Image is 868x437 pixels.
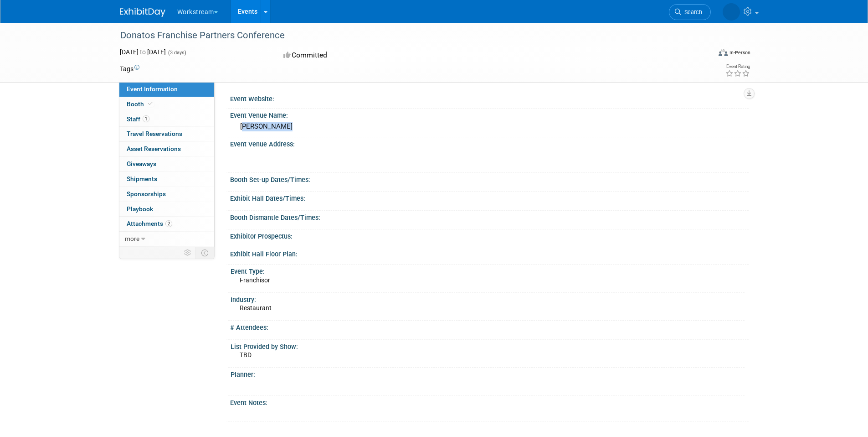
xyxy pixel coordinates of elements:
a: Sponsorships [119,187,214,202]
a: Travel Reservations [119,127,214,141]
a: Event Information [119,82,214,97]
a: Booth [119,97,214,112]
span: Search [681,9,702,16]
div: Event Venue Address: [230,137,749,149]
div: Event Format [657,47,751,61]
a: Attachments2 [119,217,214,231]
span: Asset Reservations [127,145,181,152]
div: Exhibitor Prospectus: [230,229,749,241]
td: Personalize Event Tab Strip [180,247,196,259]
span: [DATE] [DATE] [120,48,166,56]
span: to [139,48,147,56]
span: Event Information [127,85,178,93]
div: Event Notes: [230,396,749,407]
a: Search [669,4,711,20]
div: # Attendees: [230,321,749,332]
span: Sponsorships [127,190,166,198]
div: Planner: [231,368,745,379]
span: more [125,235,139,242]
a: more [119,232,214,246]
a: Staff1 [119,112,214,127]
i: Booth reservation complete [148,101,153,106]
span: Attachments [127,220,172,227]
div: Exhibit Hall Floor Plan: [230,247,749,259]
td: Toggle Event Tabs [195,247,214,259]
div: Booth Set-up Dates/Times: [230,173,749,184]
div: [PERSON_NAME] [237,120,742,134]
div: In-Person [729,49,750,56]
a: Asset Reservations [119,142,214,156]
div: Booth Dismantle Dates/Times: [230,211,749,222]
span: Travel Reservations [127,130,182,137]
a: Playbook [119,202,214,217]
img: ExhibitDay [120,8,165,17]
img: Josh Smith [723,3,740,21]
span: 2 [165,220,172,227]
div: Industry: [231,293,745,304]
span: (3 days) [167,50,186,56]
span: TBD [240,351,252,359]
div: Event Venue Name: [230,109,749,120]
span: 1 [143,115,149,122]
div: Exhibit Hall Dates/Times: [230,192,749,203]
div: List Provided by Show: [231,340,745,351]
div: Donatos Franchise Partners Conference [117,27,697,44]
img: Format-Inperson.png [719,49,728,56]
span: Restaurant [240,304,272,312]
div: Event Type: [231,265,745,276]
span: Shipments [127,175,157,182]
span: Giveaways [127,160,156,167]
div: Event Website: [230,92,749,104]
span: Booth [127,100,154,108]
div: Committed [281,47,482,63]
td: Tags [120,64,139,73]
span: Playbook [127,205,153,213]
a: Shipments [119,172,214,187]
a: Giveaways [119,157,214,172]
span: Franchisor [240,276,270,284]
span: Staff [127,115,149,123]
div: Event Rating [725,64,750,69]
